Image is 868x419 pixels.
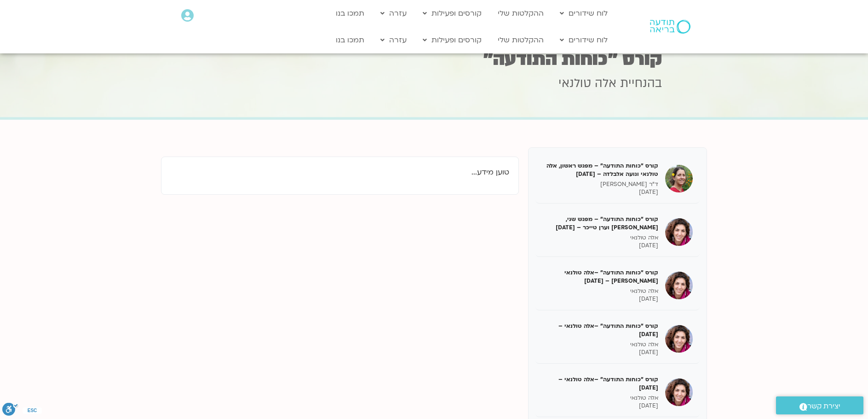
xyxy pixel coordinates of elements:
[650,20,690,34] img: תודעה בריאה
[331,31,369,49] a: תמכו בנו
[555,5,612,22] a: לוח שידורים
[620,75,662,92] span: בהנחיית
[542,402,658,410] p: [DATE]
[807,400,840,413] span: יצירת קשר
[418,31,486,49] a: קורסים ופעילות
[542,322,658,338] h5: קורס "כוחות התודעה" –אלה טולנאי – [DATE]
[665,325,693,353] img: קורס "כוחות התודעה" –אלה טולנאי – 03/06/25
[555,31,612,49] a: לוח שידורים
[542,268,658,285] h5: קורס "כוחות התודעה" –אלה טולנאי [PERSON_NAME] – [DATE]
[418,5,486,22] a: קורסים ופעילות
[542,295,658,303] p: [DATE]
[542,180,658,188] p: ד"ר [PERSON_NAME]
[331,5,369,22] a: תמכו בנו
[376,5,411,22] a: עזרה
[171,166,509,179] p: טוען מידע...
[665,272,693,299] img: קורס "כוחות התודעה" –אלה טולנאי ומירה רגב – 27/05/25
[493,31,548,49] a: ההקלטות שלי
[542,162,658,178] h5: קורס "כוחות התודעה" – מפגש ראשון, אלה טולנאי ונועה אלבלדה – [DATE]
[542,375,658,392] h5: קורס "כוחות התודעה" –אלה טולנאי – [DATE]
[542,234,658,242] p: אלה טולנאי
[542,349,658,356] p: [DATE]
[493,5,548,22] a: ההקלטות שלי
[665,378,693,406] img: קורס "כוחות התודעה" –אלה טולנאי – 17/06/25
[542,287,658,295] p: אלה טולנאי
[542,188,658,196] p: [DATE]
[665,165,693,192] img: קורס "כוחות התודעה" – מפגש ראשון, אלה טולנאי ונועה אלבלדה – 13/05/25
[542,341,658,349] p: אלה טולנאי
[207,50,662,68] h1: קורס "כוחות התודעה"
[665,218,693,246] img: קורס "כוחות התודעה" – מפגש שני, אלה טולנאי וערן טייכר – 20/05/25
[542,242,658,250] p: [DATE]
[776,396,863,414] a: יצירת קשר
[542,394,658,402] p: אלה טולנאי
[376,31,411,49] a: עזרה
[542,215,658,232] h5: קורס "כוחות התודעה" – מפגש שני, [PERSON_NAME] וערן טייכר – [DATE]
